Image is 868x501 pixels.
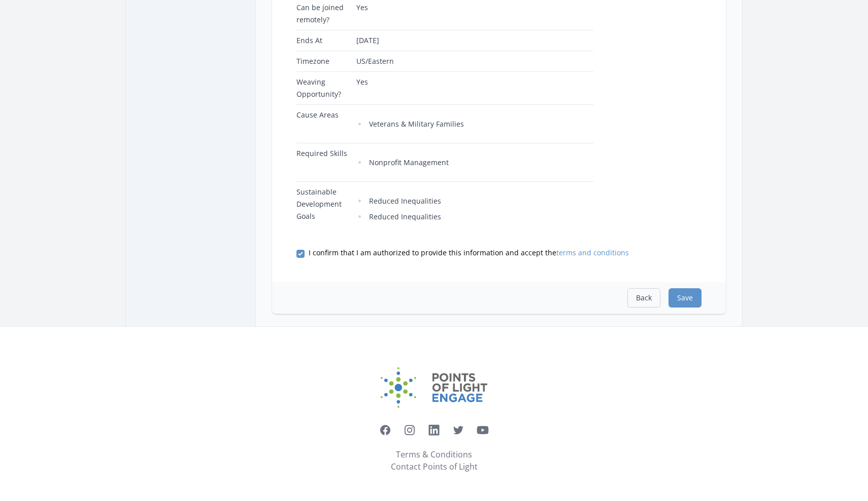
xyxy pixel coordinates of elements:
[296,72,352,105] td: Weaving Opportunity?
[296,30,352,51] td: Ends At
[381,367,487,408] img: Points of Light Engage
[669,288,702,307] button: Save
[296,51,352,72] td: Timezone
[352,30,593,51] td: [DATE]
[352,72,593,105] td: Yes
[391,460,478,473] a: Contact Points of Light
[296,182,352,236] td: Sustainable Development Goals
[296,105,352,143] td: Cause Areas
[309,248,629,258] span: I confirm that I am authorized to provide this information and accept the
[356,195,593,207] li: Reduced Inequalities
[296,250,305,258] input: I confirm that I am authorized to provide this information and accept theterms and conditions
[356,118,593,130] li: Veterans & Military Families
[627,288,660,307] button: Back
[356,157,593,169] li: Nonprofit Management
[352,51,593,72] td: US/Eastern
[556,248,629,257] a: terms and conditions
[396,448,472,460] a: Terms & Conditions
[296,143,352,182] td: Required Skills
[356,211,593,223] li: Reduced Inequalities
